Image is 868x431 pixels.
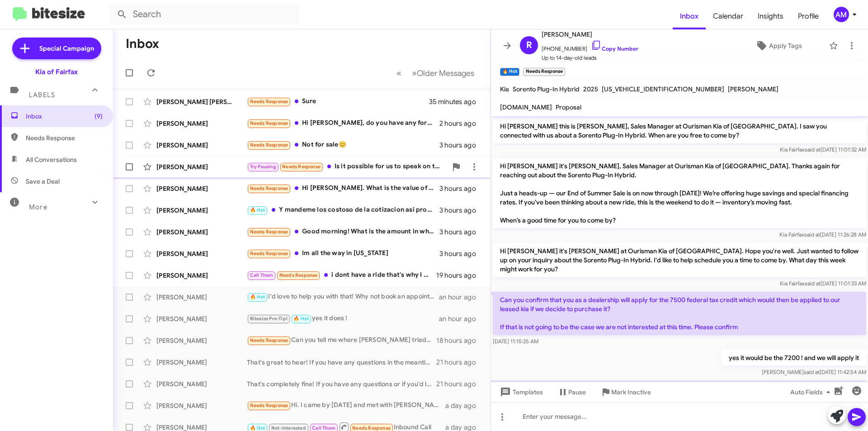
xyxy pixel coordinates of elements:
[591,45,638,52] a: Copy Number
[439,249,483,258] div: 3 hours ago
[250,316,288,322] span: Bitesize Pro-Tip!
[500,68,519,76] small: 🔥 Hot
[247,292,439,302] div: I'd love to help you with that! Why not book an appointment to check out our selection of plug-in...
[769,38,802,54] span: Apply Tags
[156,206,247,215] div: [PERSON_NAME]
[439,314,483,323] div: an hour ago
[439,227,483,237] div: 3 hours ago
[26,112,103,121] span: Inbox
[250,120,288,126] span: Needs Response
[493,338,538,345] span: [DATE] 11:15:25 AM
[247,335,436,346] div: Can you tell me where [PERSON_NAME] tried to finance me through as no new inquiries on my credit
[493,292,866,335] p: Can you confirm that you as a dealership will apply for the 7500 federal tax credit which would t...
[396,67,401,79] span: «
[12,38,101,59] a: Special Campaign
[673,3,706,29] a: Inbox
[247,205,439,215] div: Y mandeme los costoso de la cotizacion asi programo una cita
[780,146,866,153] span: Kia Fairfax [DATE] 11:01:32 AM
[247,313,439,324] div: yes it does !
[250,229,288,235] span: Needs Response
[791,3,826,29] a: Profile
[779,231,866,238] span: Kia Fairfax [DATE] 11:26:28 AM
[500,103,552,111] span: [DOMAIN_NAME]
[439,293,483,302] div: an hour ago
[804,231,820,238] span: said at
[126,37,159,51] h1: Inbox
[611,384,651,400] span: Mark Inactive
[156,379,247,388] div: [PERSON_NAME]
[250,99,288,104] span: Needs Response
[247,270,436,280] div: i dont have a ride that's why I need a car 🚗 to get to work
[826,7,858,22] button: AM
[762,369,866,375] span: [PERSON_NAME] [DATE] 11:42:54 AM
[445,401,483,410] div: a day ago
[728,85,778,93] span: [PERSON_NAME]
[780,280,866,287] span: Kia Fairfax [DATE] 11:01:33 AM
[732,38,825,54] button: Apply Tags
[439,184,483,193] div: 3 hours ago
[156,293,247,302] div: [PERSON_NAME]
[35,67,78,76] div: Kia of Fairfax
[439,206,483,215] div: 3 hours ago
[493,243,866,277] p: Hi [PERSON_NAME] it's [PERSON_NAME] at Ourisman Kia of [GEOGRAPHIC_DATA]. Hope you're well. Just ...
[250,425,265,431] span: 🔥 Hot
[39,44,94,53] span: Special Campaign
[406,64,480,82] button: Next
[247,248,439,259] div: Im all the way in [US_STATE]
[417,68,474,78] span: Older Messages
[156,336,247,345] div: [PERSON_NAME]
[805,146,821,153] span: said at
[250,185,288,191] span: Needs Response
[250,272,274,278] span: Call Them
[247,227,439,237] div: Good morning! What is the amount in which you would offer? I don't really want to come there with...
[279,272,318,278] span: Needs Response
[156,227,247,237] div: [PERSON_NAME]
[247,140,439,150] div: Not for sale😊
[436,336,483,345] div: 18 hours ago
[26,133,103,142] span: Needs Response
[247,379,436,388] div: That's completely fine! If you have any questions or if you'd like to discuss your options later,...
[436,379,483,388] div: 21 hours ago
[790,384,834,400] span: Auto Fields
[593,384,658,400] button: Mark Inactive
[436,358,483,367] div: 21 hours ago
[429,97,483,106] div: 35 minutes ago
[583,85,598,93] span: 2025
[706,3,750,29] a: Calendar
[783,384,841,400] button: Auto Fields
[312,425,335,431] span: Call Them
[156,271,247,280] div: [PERSON_NAME]
[542,29,638,40] span: [PERSON_NAME]
[439,141,483,150] div: 3 hours ago
[156,141,247,150] div: [PERSON_NAME]
[250,207,265,213] span: 🔥 Hot
[439,119,483,128] div: 2 hours ago
[293,316,309,322] span: 🔥 Hot
[247,400,445,411] div: Hi. I came by [DATE] and met with [PERSON_NAME]. The one we had our eyes on had just been sold. T...
[834,7,849,22] div: AM
[271,425,306,431] span: Not-Interested
[247,358,436,367] div: That's great to hear! If you have any questions in the meantime or need assistance, feel free to ...
[392,64,480,82] nav: Page navigation example
[722,350,866,366] p: yes it would be the 7200 ! and we will apply it
[156,119,247,128] div: [PERSON_NAME]
[750,3,791,29] a: Insights
[250,142,288,148] span: Needs Response
[156,314,247,323] div: [PERSON_NAME]
[493,118,866,143] p: Hi [PERSON_NAME] this is [PERSON_NAME], Sales Manager at Ourisman Kia of [GEOGRAPHIC_DATA]. I saw...
[523,68,565,76] small: Needs Response
[250,403,288,408] span: Needs Response
[436,271,483,280] div: 19 hours ago
[156,162,247,171] div: [PERSON_NAME]
[156,97,247,106] div: [PERSON_NAME] [PERSON_NAME]
[250,164,276,170] span: Try Pausing
[156,184,247,193] div: [PERSON_NAME]
[542,53,638,62] span: Up to 14-day-old leads
[26,155,77,164] span: All Conversations
[491,384,550,400] button: Templates
[500,85,509,93] span: Kia
[250,251,288,256] span: Needs Response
